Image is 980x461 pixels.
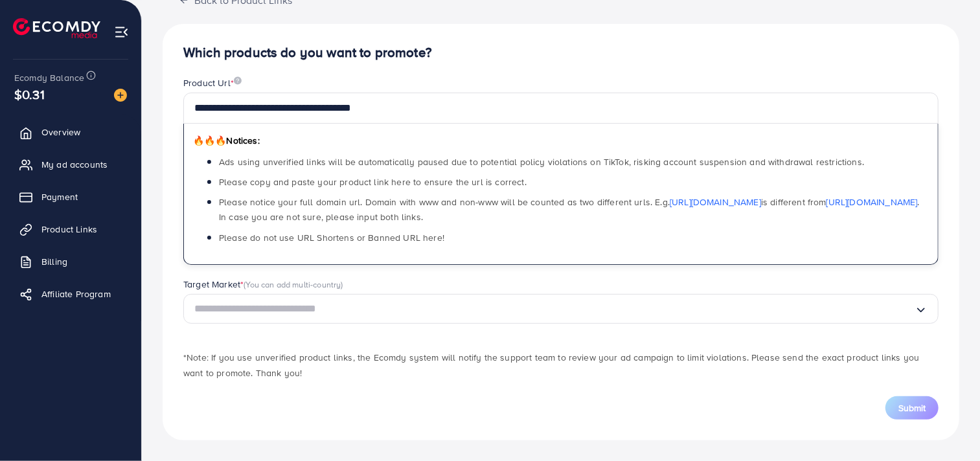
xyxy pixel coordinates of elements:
[183,278,343,291] label: Target Market
[193,134,226,147] span: 🔥🔥🔥
[183,350,939,381] p: *Note: If you use unverified product links, the Ecomdy system will notify the support team to rev...
[183,294,939,324] div: Search for option
[234,76,242,85] img: image
[41,190,78,203] span: Payment
[885,396,939,420] button: Submit
[41,223,97,236] span: Product Links
[10,216,131,242] a: Product Links
[10,119,131,145] a: Overview
[14,85,45,104] span: $0.31
[41,255,67,268] span: Billing
[925,403,970,451] iframe: Chat
[826,196,918,208] a: [URL][DOMAIN_NAME]
[114,89,127,102] img: image
[244,278,343,290] span: (You can add multi-country)
[183,76,242,89] label: Product Url
[219,155,864,168] span: Ads using unverified links will be automatically paused due to potential policy violations on Tik...
[10,152,131,177] a: My ad accounts
[183,45,939,61] h4: Which products do you want to promote?
[10,249,131,275] a: Billing
[41,158,108,171] span: My ad accounts
[898,401,926,414] span: Submit
[219,175,527,188] span: Please copy and paste your product link here to ensure the url is correct.
[13,18,100,38] img: logo
[41,126,80,139] span: Overview
[194,299,915,319] input: Search for option
[193,134,260,147] span: Notices:
[14,71,84,84] span: Ecomdy Balance
[41,287,111,300] span: Affiliate Program
[219,231,444,244] span: Please do not use URL Shortens or Banned URL here!
[114,25,129,39] img: menu
[10,184,131,210] a: Payment
[10,281,131,307] a: Affiliate Program
[670,196,761,208] a: [URL][DOMAIN_NAME]
[219,196,920,223] span: Please notice your full domain url. Domain with www and non-www will be counted as two different ...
